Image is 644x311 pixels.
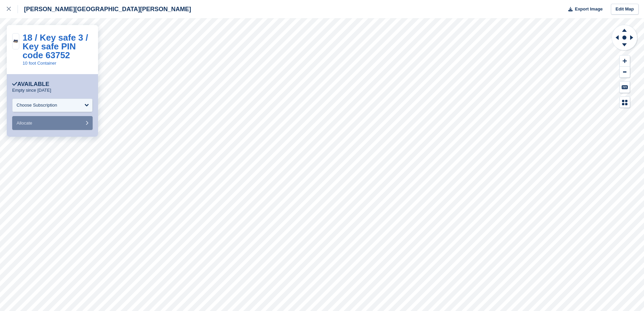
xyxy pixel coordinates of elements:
[18,5,191,13] div: [PERSON_NAME][GEOGRAPHIC_DATA][PERSON_NAME]
[620,55,630,67] button: Zoom In
[12,116,93,130] button: Allocate
[620,67,630,78] button: Zoom Out
[23,61,56,66] a: 10 foot Container
[12,81,49,88] div: Available
[620,97,630,108] button: Map Legend
[17,120,32,126] span: Allocate
[23,32,88,60] a: 18 / Key safe 3 / Key safe PIN code 63752
[17,102,57,109] div: Choose Subscription
[564,4,603,15] button: Export Image
[620,82,630,93] button: Keyboard Shortcuts
[13,39,19,44] img: 10-ft-container.jpg
[575,6,602,13] span: Export Image
[611,4,639,15] a: Edit Map
[12,88,51,93] p: Empty since [DATE]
